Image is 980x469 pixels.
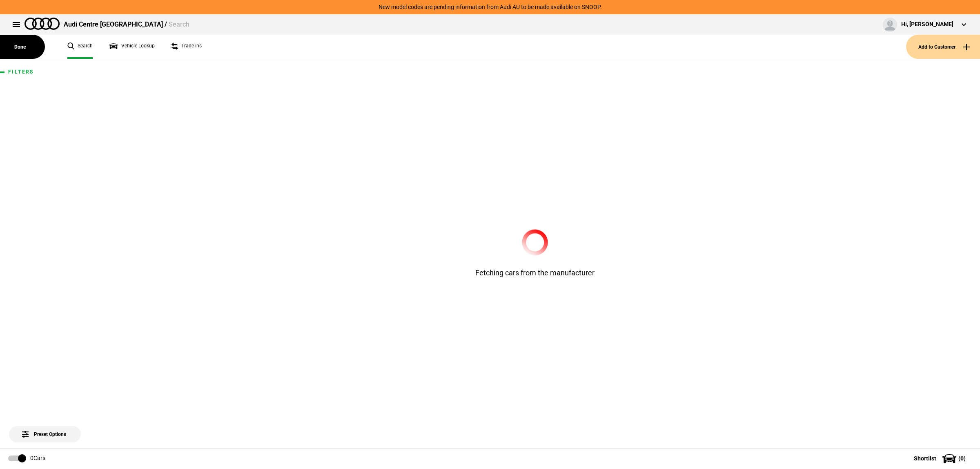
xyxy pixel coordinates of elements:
div: Hi, [PERSON_NAME] [901,20,953,29]
h1: Filters [8,69,82,75]
a: Search [67,35,93,59]
button: Shortlist(0) [902,448,980,469]
div: Audi Centre [GEOGRAPHIC_DATA] / [64,20,189,29]
div: 0 Cars [30,454,45,462]
a: Trade ins [171,35,202,59]
button: Add to Customer [906,35,980,59]
img: audi.png [24,18,60,30]
span: Shortlist [914,456,936,461]
span: Preset Options [24,421,66,437]
a: Vehicle Lookup [109,35,155,59]
span: ( 0 ) [958,456,966,461]
span: Search [169,20,189,28]
div: Fetching cars from the manufacturer [433,229,637,278]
